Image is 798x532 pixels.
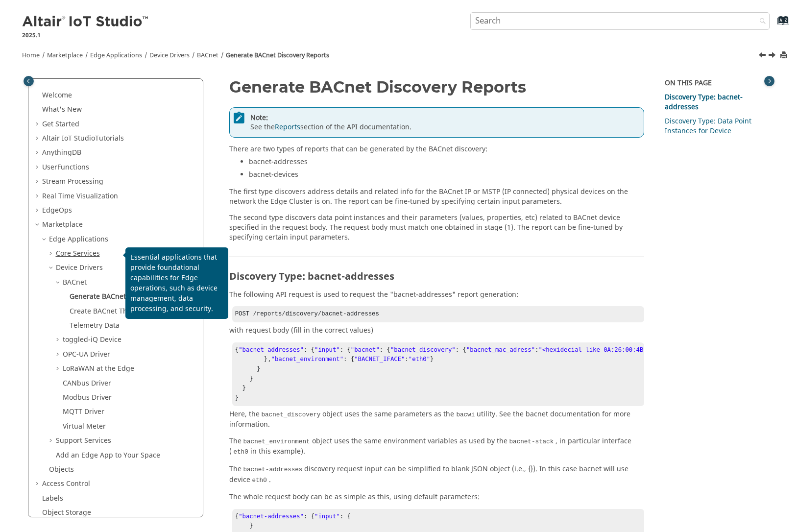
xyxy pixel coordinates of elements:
p: The first type discovers address details and related info for the BACnet IP or MSTP (IP connected... [229,187,645,206]
code: bacnet-addresses [242,465,305,474]
a: Support Services [56,435,111,446]
div: See the section of the API documentation. [229,107,645,138]
span: "input" [314,513,340,520]
span: Expand toggled-iQ Device [55,335,63,345]
li: bacnet-devices [249,170,645,183]
span: Expand Stream Processing [34,177,42,187]
a: Previous topic: BACnet [759,50,767,62]
a: Marketplace [42,219,83,230]
span: Collapse Edge Applications [41,235,49,244]
a: Welcome [42,90,72,100]
button: Search [747,12,774,31]
span: Functions [57,162,89,172]
a: Modbus Driver [63,392,112,403]
a: Create BACnet Thing Description [70,306,178,316]
span: Expand UserFunctions [34,163,42,172]
span: "bacnet_mac_adress" [466,346,535,353]
span: "input" [314,346,340,353]
a: Device Drivers [56,263,103,273]
span: "eth0" [409,356,430,363]
a: Labels [42,493,63,504]
a: What's New [42,104,82,115]
span: Expand Core Services [48,249,56,259]
a: Generate BACnet Discovery Reports [226,51,329,60]
span: Collapse Marketplace [34,220,42,230]
span: "bacnet_discovery" [390,346,456,353]
span: Note: [250,113,641,123]
nav: Tools [7,42,791,65]
code: eth0 [250,476,269,485]
button: Toggle publishing table of content [24,76,34,86]
h1: Generate BACnet Discovery Reports [229,78,645,96]
p: The discovery request input can be simplified to blank JSON object (i.e., {}). In this case bacne... [229,464,645,485]
a: CANbus Driver [63,378,111,388]
a: Stream Processing [42,176,103,187]
span: Expand Altair IoT StudioTutorials [34,134,42,144]
span: Expand Access Control [34,479,42,489]
span: Altair IoT Studio [42,133,95,144]
code: bacnet-stack [508,437,556,446]
a: Home [22,51,40,60]
a: Objects [49,464,74,475]
span: Expand AnythingDB [34,148,42,158]
a: Altair IoT StudioTutorials [42,133,124,144]
a: BACnet [197,51,218,60]
a: toggled-iQ Device [63,335,121,345]
a: Discovery Type: Data Point Instances for Device [665,116,751,136]
span: Collapse BACnet [55,278,63,288]
a: Edge Applications [90,51,142,60]
code: POST /reports/discovery/bacnet-addresses [235,311,379,317]
span: "bacnet_environment" [271,356,344,363]
p: 2025.1 [22,31,150,40]
a: Core Services [56,248,100,259]
span: "BACNET_IFACE" [354,356,405,363]
code: bacnet_discovery [260,411,323,419]
a: Discovery Type: bacnet-addresses [665,92,743,112]
span: "bacnet-addresses" [239,513,304,520]
code: eth0 [232,448,250,457]
button: Print this page [781,49,789,62]
a: Generate BACnet Discovery Reports [70,291,187,302]
h2: Discovery Type: bacnet-addresses [229,257,645,287]
p: The following API request is used to request the "bacnet-addresses" report generation: [229,290,645,300]
span: "bacnet" [351,346,380,353]
a: Telemetry Data [70,320,120,331]
a: Object Storage [42,508,91,518]
span: Expand OPC-UA Driver [55,350,63,360]
a: Access Control [42,479,90,489]
p: The whole request body can be as simple as this, using default parameters: [229,492,645,502]
span: "bacnet-addresses" [239,346,304,353]
span: Expand LoRaWAN at the Edge [55,364,63,374]
p: The object uses the same environment variables as used by the , in particular interface ( in this... [229,436,645,458]
p: The second type discovers data point instances and their parameters (values, properties, etc) rel... [229,213,645,242]
a: AnythingDB [42,147,81,158]
a: OPC-UA Driver [63,349,110,360]
span: Expand Real Time Visualization [34,192,42,201]
a: BACnet [63,277,87,288]
a: LoRaWAN at the Edge [63,363,134,374]
a: EdgeOps [42,205,72,216]
a: Add an Edge App to Your Space [56,450,160,460]
button: Toggle topic table of content [764,76,774,86]
a: Next topic: Create BACnet Thing Description [769,50,777,62]
span: Expand EdgeOps [34,206,42,216]
a: MQTT Driver [63,407,104,417]
code: bacnet_environment [242,437,312,446]
span: Expand Get Started [34,120,42,129]
a: Device Drivers [149,51,190,60]
div: There are two types of reports that can be generated by the BACnet discovery: [229,145,645,182]
span: Expand Support Services [48,436,56,446]
p: Here, the object uses the same parameters as the utility. See the bacnet documentation for more i... [229,410,645,430]
a: Go to index terms page [761,20,783,30]
pre: { : { : { : { : { : , : , : <>, : <>, : <>, : <>, : <> }, : { : } } } } } [232,342,645,406]
span: Collapse Device Drivers [48,263,56,273]
li: bacnet-addresses [249,157,645,170]
img: Altair IoT Studio [22,14,150,30]
input: Search query [470,12,770,30]
a: Marketplace [47,51,83,60]
span: Real Time Visualization [42,191,118,201]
